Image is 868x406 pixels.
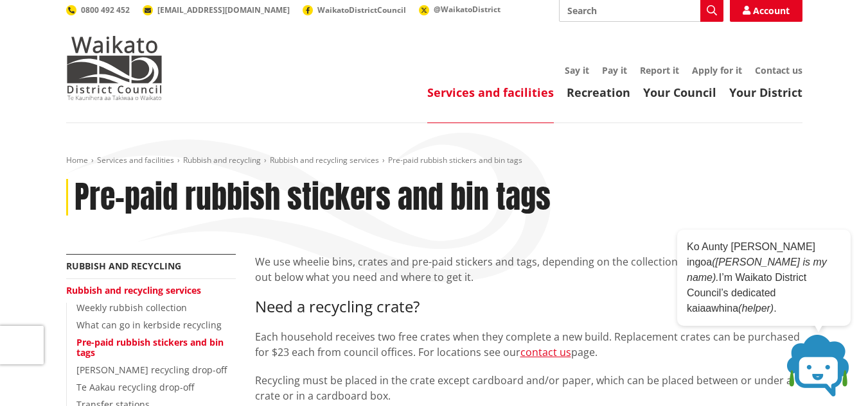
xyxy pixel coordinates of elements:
[388,155,522,165] span: Pre-paid rubbish stickers and bin tags
[157,4,290,15] span: [EMAIL_ADDRESS][DOMAIN_NAME]
[255,298,802,316] h3: Need a recycling crate?
[270,155,379,165] a: Rubbish and recycling services
[81,4,130,15] span: 0800 492 452
[427,85,554,100] a: Services and facilities
[66,36,163,100] img: Waikato District Council - Te Kaunihera aa Takiwaa o Waikato
[303,4,406,15] a: WaikatoDistrictCouncil
[687,257,827,283] em: ([PERSON_NAME] is my name).
[76,336,224,359] a: Pre-paid rubbish stickers and bin tags
[255,329,802,360] p: Each household receives two free crates when they complete a new build. Replacement crates can be...
[640,64,679,76] a: Report it
[75,179,551,216] h1: Pre-paid rubbish stickers and bin tags
[643,85,716,100] a: Your Council
[738,303,774,314] em: (helper)
[97,155,174,165] a: Services and facilities
[692,64,742,76] a: Apply for it
[183,155,261,165] a: Rubbish and recycling
[76,381,194,393] a: Te Aakau recycling drop-off
[567,85,630,100] a: Recreation
[602,64,627,76] a: Pay it
[76,364,227,376] a: [PERSON_NAME] recycling drop-off
[687,239,841,316] p: Ko Aunty [PERSON_NAME] ingoa I’m Waikato District Council’s dedicated kaiaawhina .
[66,155,88,165] a: Home
[565,64,589,76] a: Say it
[76,301,187,314] a: Weekly rubbish collection
[143,4,290,15] a: [EMAIL_ADDRESS][DOMAIN_NAME]
[66,155,802,166] nav: breadcrumb
[66,4,130,15] a: 0800 492 452
[76,319,222,331] a: What can go in kerbside recycling
[317,4,406,15] span: WaikatoDistrictCouncil
[434,4,500,15] span: @WaikatoDistrict
[729,85,802,100] a: Your District
[66,284,201,296] a: Rubbish and recycling services
[255,373,802,403] p: Recycling must be placed in the crate except cardboard and/or paper, which can be placed between ...
[520,345,571,359] a: contact us
[755,64,802,76] a: Contact us
[255,254,802,285] p: We use wheelie bins, crates and pre-paid stickers and tags, depending on the collection type in y...
[419,4,500,15] a: @WaikatoDistrict
[66,260,181,272] a: Rubbish and recycling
